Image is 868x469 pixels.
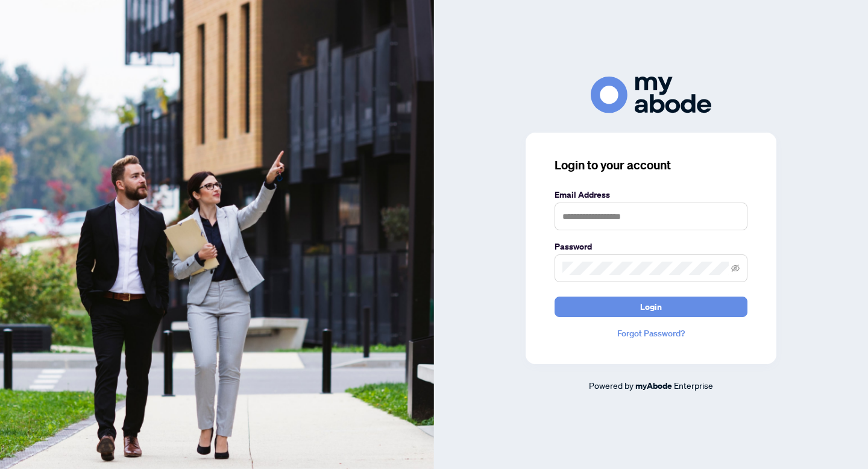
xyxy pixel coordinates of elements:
[674,380,713,391] span: Enterprise
[555,297,747,317] button: Login
[589,380,634,391] span: Powered by
[555,240,747,253] label: Password
[731,264,740,272] span: eye-invisible
[635,379,672,392] a: myAbode
[591,77,711,113] img: ma-logo
[555,327,747,340] a: Forgot Password?
[555,188,747,201] label: Email Address
[640,297,662,316] span: Login
[555,157,747,174] h3: Login to your account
